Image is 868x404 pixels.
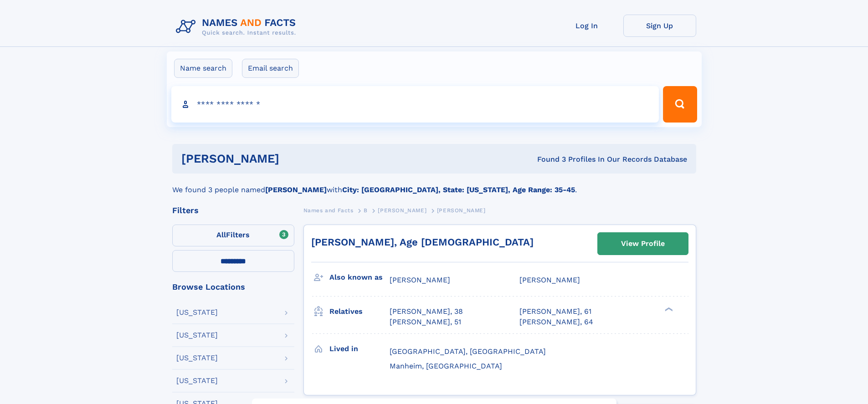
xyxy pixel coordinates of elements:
[390,317,461,327] a: [PERSON_NAME], 51
[181,153,408,164] h1: [PERSON_NAME]
[242,59,299,78] label: Email search
[378,207,426,214] span: [PERSON_NAME]
[390,307,463,317] a: [PERSON_NAME], 38
[408,154,687,164] div: Found 3 Profiles In Our Records Database
[171,86,659,123] input: search input
[172,283,294,291] div: Browse Locations
[663,86,697,123] button: Search Button
[176,332,218,339] div: [US_STATE]
[519,317,593,327] a: [PERSON_NAME], 64
[390,362,502,370] span: Manheim, [GEOGRAPHIC_DATA]
[342,185,575,194] b: City: [GEOGRAPHIC_DATA], State: [US_STATE], Age Range: 35-45
[311,236,534,248] a: [PERSON_NAME], Age [DEMOGRAPHIC_DATA]
[176,354,218,362] div: [US_STATE]
[172,206,294,215] div: Filters
[437,207,486,214] span: [PERSON_NAME]
[265,185,327,194] b: [PERSON_NAME]
[598,233,688,255] a: View Profile
[176,309,218,316] div: [US_STATE]
[519,276,580,284] span: [PERSON_NAME]
[329,304,390,319] h3: Relatives
[172,174,696,195] div: We found 3 people named with .
[364,207,368,214] span: B
[172,15,303,39] img: Logo Names and Facts
[364,205,368,216] a: B
[519,307,591,317] a: [PERSON_NAME], 61
[329,341,390,357] h3: Lived in
[550,15,623,37] a: Log In
[663,307,673,312] div: ❯
[216,230,226,239] span: All
[621,233,665,254] div: View Profile
[176,377,218,384] div: [US_STATE]
[378,205,426,216] a: [PERSON_NAME]
[172,225,294,246] label: Filters
[390,347,546,356] span: [GEOGRAPHIC_DATA], [GEOGRAPHIC_DATA]
[623,15,696,37] a: Sign Up
[329,270,390,285] h3: Also known as
[174,59,232,78] label: Name search
[303,205,354,216] a: Names and Facts
[390,276,450,284] span: [PERSON_NAME]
